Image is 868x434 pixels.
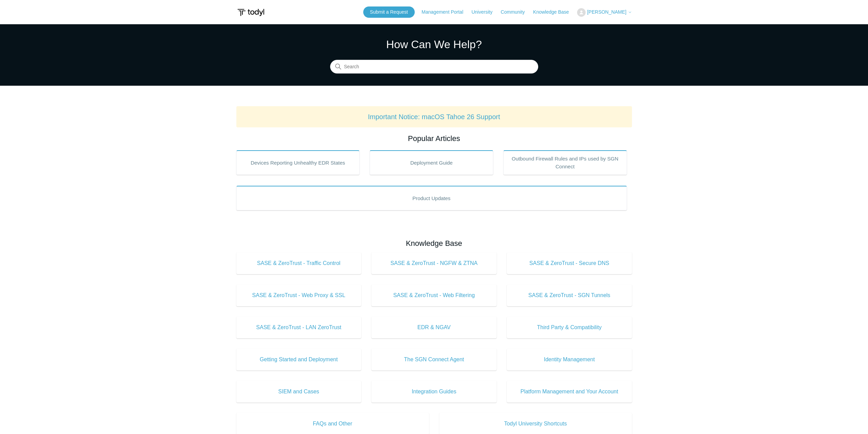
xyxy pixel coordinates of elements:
[236,6,265,19] img: Todyl Support Center Help Center home page
[247,388,351,396] span: SIEM and Cases
[501,9,532,16] a: Community
[533,9,576,16] a: Knowledge Base
[507,381,632,403] a: Platform Management and Your Account
[236,284,362,306] a: SASE & ZeroTrust - Web Proxy & SSL
[247,291,351,299] span: SASE & ZeroTrust - Web Proxy & SSL
[371,349,497,370] a: The SGN Connect Agent
[371,381,497,403] a: Integration Guides
[236,349,362,370] a: Getting Started and Deployment
[236,381,362,403] a: SIEM and Cases
[371,252,497,274] a: SASE & ZeroTrust - NGFW & ZTNA
[507,349,632,370] a: Identity Management
[236,150,360,175] a: Devices Reporting Unhealthy EDR States
[507,317,632,338] a: Third Party & Compatibility
[450,420,622,428] span: Todyl University Shortcuts
[507,284,632,306] a: SASE & ZeroTrust - SGN Tunnels
[382,355,486,364] span: The SGN Connect Agent
[517,291,622,299] span: SASE & ZeroTrust - SGN Tunnels
[247,355,351,364] span: Getting Started and Deployment
[371,317,497,338] a: EDR & NGAV
[517,355,622,364] span: Identity Management
[247,420,419,428] span: FAQs and Other
[247,259,351,267] span: SASE & ZeroTrust - Traffic Control
[382,259,486,267] span: SASE & ZeroTrust - NGFW & ZTNA
[363,6,415,18] a: Submit a Request
[507,252,632,274] a: SASE & ZeroTrust - Secure DNS
[517,323,622,332] span: Third Party & Compatibility
[330,60,538,74] input: Search
[517,259,622,267] span: SASE & ZeroTrust - Secure DNS
[236,317,362,338] a: SASE & ZeroTrust - LAN ZeroTrust
[577,8,632,17] button: [PERSON_NAME]
[236,186,627,210] a: Product Updates
[236,252,362,274] a: SASE & ZeroTrust - Traffic Control
[370,150,493,175] a: Deployment Guide
[422,9,470,16] a: Management Portal
[503,150,627,175] a: Outbound Firewall Rules and IPs used by SGN Connect
[330,36,538,53] h1: How Can We Help?
[382,323,486,332] span: EDR & NGAV
[587,9,626,15] span: [PERSON_NAME]
[236,133,632,144] h2: Popular Articles
[382,291,486,299] span: SASE & ZeroTrust - Web Filtering
[471,9,499,16] a: University
[382,388,486,396] span: Integration Guides
[236,238,632,249] h2: Knowledge Base
[247,323,351,332] span: SASE & ZeroTrust - LAN ZeroTrust
[517,388,622,396] span: Platform Management and Your Account
[371,284,497,306] a: SASE & ZeroTrust - Web Filtering
[368,113,500,121] a: Important Notice: macOS Tahoe 26 Support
